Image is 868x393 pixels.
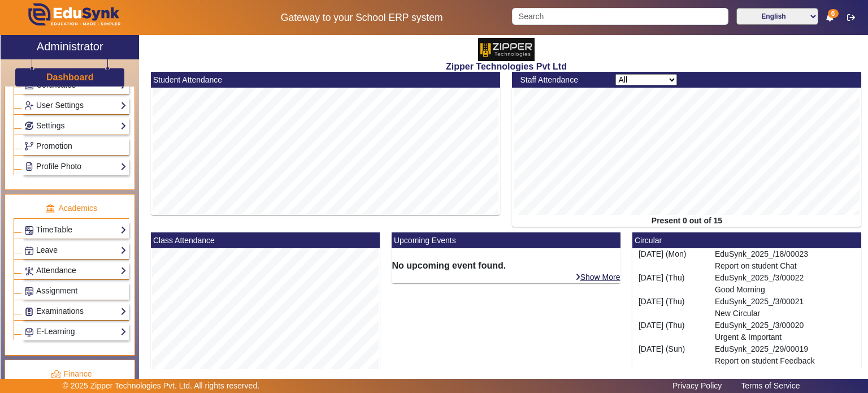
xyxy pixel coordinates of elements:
div: EduSynk_2025_/3/00020 [709,319,861,343]
mat-card-header: Class Attendance [151,232,380,248]
p: Finance [14,368,129,380]
span: 6 [828,9,839,18]
input: Search [512,8,728,25]
a: Promotion [24,140,127,153]
p: Academics [14,202,129,214]
p: New Circular [715,308,856,319]
div: [DATE] (Mon) [632,248,709,272]
a: Terms of Service [735,378,805,393]
img: academic.png [45,204,55,214]
h6: No upcoming event found. [392,260,620,271]
div: [DATE] (Thu) [632,319,709,343]
p: Urgent & Important [715,331,856,343]
h2: Zipper Technologies Pvt Ltd [145,61,867,72]
img: Assignments.png [25,287,33,296]
a: Dashboard [46,71,94,83]
p: Good Morning [715,284,856,296]
div: Staff Attendance [514,74,610,86]
div: [DATE] (Thu) [632,296,709,319]
img: 36227e3f-cbf6-4043-b8fc-b5c5f2957d0a [478,38,535,61]
mat-card-header: Student Attendance [151,72,500,88]
div: EduSynk_2025_/18/00023 [709,248,861,272]
a: Assignment [24,284,127,297]
div: [DATE] (Sun) [632,343,709,367]
a: Administrator [1,35,139,59]
img: finance.png [51,369,61,379]
img: Branchoperations.png [25,142,33,150]
p: Report on student Chat [715,260,856,272]
a: Show More [575,272,621,282]
h3: Dashboard [46,72,94,83]
p: Report on student Feedback [715,355,856,367]
div: [DATE] (Thu) [632,272,709,296]
mat-card-header: Circular [632,232,861,248]
a: Show More [815,368,862,378]
h5: Gateway to your School ERP system [223,12,500,24]
div: EduSynk_2025_/29/00019 [709,343,861,367]
div: EduSynk_2025_/3/00021 [709,296,861,319]
span: Assignment [36,286,77,295]
p: © 2025 Zipper Technologies Pvt. Ltd. All rights reserved. [63,380,260,392]
span: Promotion [36,141,72,150]
mat-card-header: Upcoming Events [392,232,620,248]
h2: Administrator [37,40,103,53]
div: Present 0 out of 15 [512,215,861,227]
a: Privacy Policy [667,378,727,393]
div: EduSynk_2025_/3/00022 [709,272,861,296]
